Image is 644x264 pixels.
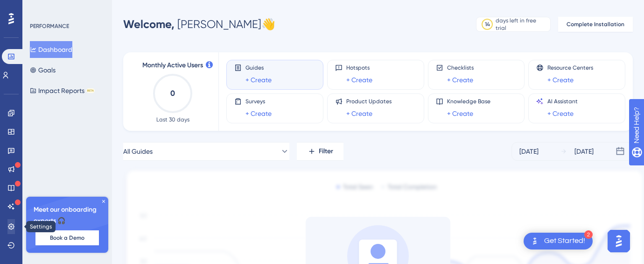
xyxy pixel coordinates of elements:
[574,146,594,157] div: [DATE]
[123,146,153,157] span: All Guides
[544,236,585,246] div: Get Started!
[547,74,574,86] a: + Create
[30,82,95,99] button: Impact ReportsBETA
[34,204,101,227] span: Meet our onboarding experts 🎧
[30,62,56,78] button: Goals
[447,64,474,71] span: Checklists
[123,142,289,161] button: All Guides
[346,98,392,105] span: Product Updates
[86,88,95,93] div: BETA
[524,233,593,250] div: Open Get Started! checklist, remaining modules: 2
[346,64,372,71] span: Hotspots
[319,146,333,157] span: Filter
[485,21,490,28] div: 14
[123,17,275,32] div: [PERSON_NAME] 👋
[567,21,624,28] span: Complete Installation
[346,74,372,86] a: + Create
[245,74,272,86] a: + Create
[156,116,189,123] span: Last 30 days
[547,108,574,119] a: + Create
[346,108,372,119] a: + Create
[529,235,540,247] img: launcher-image-alternative-text
[447,108,473,119] a: + Create
[30,22,69,30] div: PERFORMANCE
[547,98,578,105] span: AI Assistant
[297,142,343,161] button: Filter
[245,64,272,71] span: Guides
[123,17,175,31] span: Welcome,
[245,98,272,105] span: Surveys
[558,17,633,32] button: Complete Installation
[170,89,175,98] text: 0
[30,41,72,58] button: Dashboard
[547,64,593,71] span: Resource Centers
[22,2,58,14] span: Need Help?
[584,230,593,239] div: 2
[245,108,272,119] a: + Create
[35,230,99,245] button: Book a Demo
[142,60,203,71] span: Monthly Active Users
[447,74,473,86] a: + Create
[50,234,84,242] span: Book a Demo
[447,98,490,105] span: Knowledge Base
[519,146,539,157] div: [DATE]
[496,17,547,32] div: days left in free trial
[605,227,633,255] iframe: UserGuiding AI Assistant Launcher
